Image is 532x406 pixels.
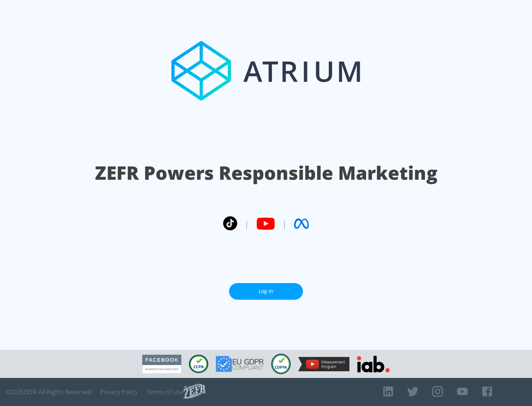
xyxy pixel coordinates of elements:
span: © 2025 ZEFR All Rights Reserved [6,388,91,396]
img: YouTube Measurement Program [298,357,349,371]
img: Facebook Marketing Partner [142,355,181,374]
a: Privacy Policy [100,388,138,396]
img: IAB [357,356,390,372]
img: CCPA Compliant [189,355,208,373]
img: GDPR Compliant [216,356,264,372]
h1: ZEFR Powers Responsible Marketing [95,160,437,186]
a: Log In [229,283,303,300]
span: | [282,218,287,229]
img: COPPA Compliant [271,354,291,374]
a: Terms of Use [147,388,184,396]
span: | [245,218,249,229]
